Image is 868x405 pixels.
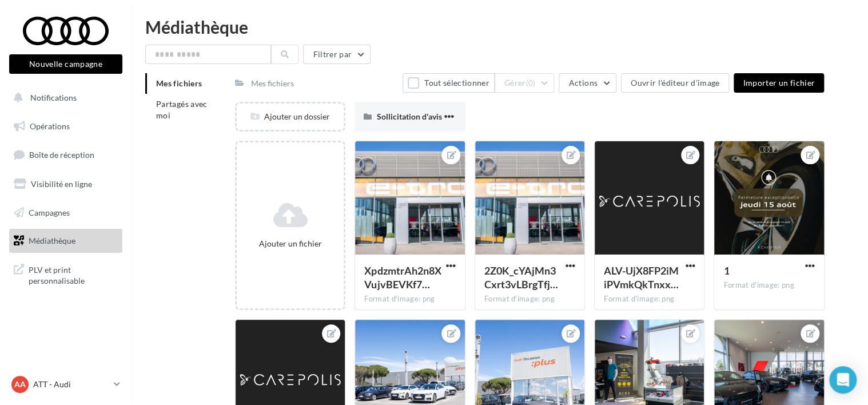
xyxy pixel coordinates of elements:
[156,99,208,120] span: Partagés avec moi
[156,78,202,88] span: Mes fichiers
[723,280,814,291] div: Format d'image: png
[7,201,125,225] a: Campagnes
[14,379,26,390] span: AA
[9,374,122,395] a: AA ATT - Audi
[303,45,371,64] button: Filtrer par
[29,150,94,160] span: Boîte de réception
[251,78,294,89] div: Mes fichiers
[30,93,77,102] span: Notifications
[484,294,575,304] div: Format d'image: png
[364,294,455,304] div: Format d'image: png
[241,238,339,249] div: Ajouter un fichier
[604,294,695,304] div: Format d'image: png
[9,54,122,74] button: Nouvelle campagne
[484,264,558,291] span: 2Z0K_cYAjMn3Cxrt3vLBrgTfjOmMK0oYHDliIg1TV2kV8BH6IbghRlpXpTE5Vm6pbVGzeWsOaZvDamChsQ=s0
[621,73,729,93] button: Ouvrir l'éditeur d'image
[7,86,120,110] button: Notifications
[33,379,109,390] p: ATT - Audi
[723,264,729,277] span: 1
[604,264,679,291] span: ALV-UjX8FP2iMiPVmkQkTnxx_VNpenlWKTgEG-glKLqtiUZKOdokJXtX
[734,73,824,93] button: Importer un fichier
[7,142,125,167] a: Boîte de réception
[7,172,125,196] a: Visibilité en ligne
[526,78,536,88] span: (0)
[29,207,70,217] span: Campagnes
[31,179,92,189] span: Visibilité en ligne
[376,112,441,121] span: Sollicitation d'avis
[403,73,494,93] button: Tout sélectionner
[364,264,441,291] span: XpdzmtrAh2n8XVujvBEVKf72UqGVf3bNTJg2D1wGv7DEL6O4EYhxXQRlPKDd3ZGw31fWnecUBiFYj-M07w=s0
[743,78,815,88] span: Importer un fichier
[568,78,597,88] span: Actions
[7,114,125,138] a: Opérations
[29,236,75,245] span: Médiathèque
[7,257,125,291] a: PLV et print personnalisable
[145,18,854,35] div: Médiathèque
[29,262,118,287] span: PLV et print personnalisable
[495,73,555,93] button: Gérer(0)
[237,111,344,122] div: Ajouter un dossier
[829,366,857,394] div: Open Intercom Messenger
[559,73,616,93] button: Actions
[7,229,125,253] a: Médiathèque
[30,121,70,131] span: Opérations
